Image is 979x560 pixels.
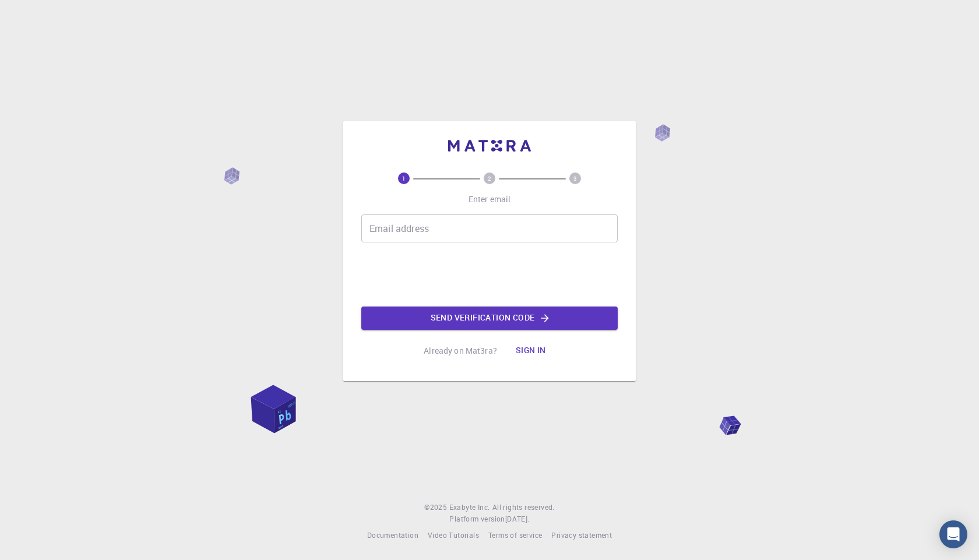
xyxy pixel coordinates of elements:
[428,530,479,540] span: Video Tutorials
[488,530,542,540] span: Terms of service
[939,520,967,548] div: Open Intercom Messenger
[449,502,490,513] a: Exabyte Inc.
[428,530,479,541] a: Video Tutorials
[401,252,578,297] iframe: reCAPTCHA
[424,345,497,357] p: Already on Mat3ra?
[402,174,406,182] text: 1
[505,514,530,523] span: [DATE] .
[551,530,612,540] span: Privacy statement
[449,513,505,525] span: Platform version
[505,513,530,525] a: [DATE].
[367,530,418,541] a: Documentation
[469,193,511,205] p: Enter email
[449,502,490,512] span: Exabyte Inc.
[367,530,418,540] span: Documentation
[424,502,449,513] span: © 2025
[506,339,555,362] button: Sign in
[573,174,577,182] text: 3
[488,530,542,541] a: Terms of service
[488,174,491,182] text: 2
[361,307,618,330] button: Send verification code
[492,502,555,513] span: All rights reserved.
[551,530,612,541] a: Privacy statement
